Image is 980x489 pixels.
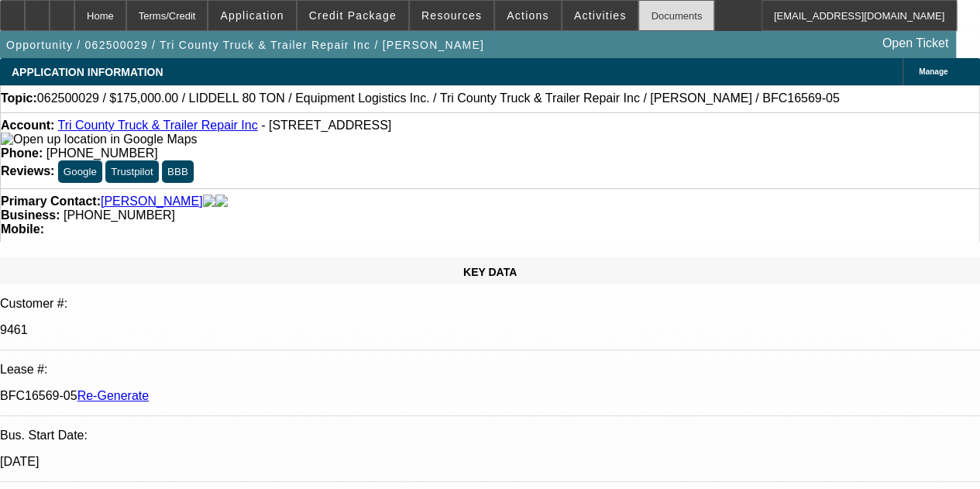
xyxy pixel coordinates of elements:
strong: Mobile: [1,222,44,236]
button: Credit Package [297,1,408,30]
span: [PHONE_NUMBER] [46,146,158,160]
span: - [STREET_ADDRESS] [261,119,391,132]
strong: Business: [1,208,60,222]
button: Trustpilot [105,160,158,183]
strong: Reviews: [1,164,54,177]
button: Actions [495,1,561,30]
button: Resources [410,1,493,30]
span: Credit Package [309,9,397,22]
span: APPLICATION INFORMATION [12,66,163,78]
strong: Phone: [1,146,43,160]
span: Activities [574,9,627,22]
a: View Google Maps [1,133,197,146]
span: 062500029 / $175,000.00 / LIDDELL 80 TON / Equipment Logistics Inc. / Tri County Truck & Trailer ... [37,91,840,105]
button: BBB [162,160,194,183]
span: Resources [421,9,482,22]
span: Application [220,9,284,22]
span: Actions [507,9,549,22]
strong: Primary Contact: [1,195,101,208]
span: [PHONE_NUMBER] [64,208,175,222]
a: Tri County Truck & Trailer Repair Inc [57,119,257,132]
span: Manage [919,67,947,76]
button: Application [208,1,295,30]
a: Re-Generate [77,389,150,402]
span: Opportunity / 062500029 / Tri County Truck & Trailer Repair Inc / [PERSON_NAME] [6,39,484,51]
img: facebook-icon.png [203,195,215,208]
button: Activities [562,1,638,30]
img: linkedin-icon.png [215,195,228,208]
button: Google [58,160,102,183]
strong: Account: [1,119,54,132]
a: [PERSON_NAME] [101,195,203,208]
a: Open Ticket [876,30,954,57]
img: Open up location in Google Maps [1,133,197,146]
span: KEY DATA [463,266,517,278]
strong: Topic: [1,91,37,105]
